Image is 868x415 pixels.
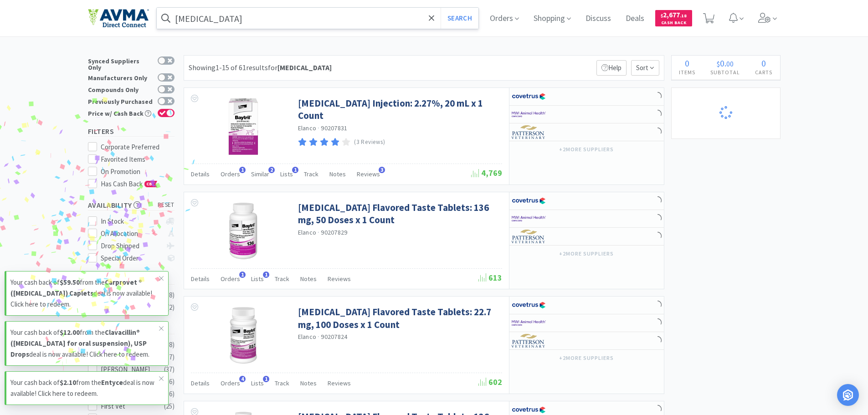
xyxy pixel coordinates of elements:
span: $ [717,59,720,68]
span: Track [275,379,289,387]
img: 434eaf9944f2498b95c28fa91e14a934_416222.jpeg [214,97,273,156]
span: 2 [268,167,275,173]
span: Details [191,275,210,283]
span: Notes [329,170,346,178]
div: Manufacturers Only [88,73,153,81]
span: Track [275,275,289,283]
div: Corporate Preferred [101,142,175,153]
div: Showing 1-15 of 61 results [189,62,332,74]
button: +2more suppliers [555,143,618,156]
span: Lists [280,170,293,178]
span: 90207829 [321,228,347,236]
a: Elanco [298,124,317,132]
span: 1 [263,376,269,382]
img: 77fca1acd8b6420a9015268ca798ef17_1.png [512,90,546,103]
span: Reviews [328,379,351,387]
span: 00 [726,59,734,68]
div: Synced Suppliers Only [88,56,153,71]
span: · [318,228,319,236]
span: . 18 [680,13,687,19]
span: 602 [478,377,502,387]
button: +2more suppliers [555,247,618,260]
span: Cash Back [661,20,687,26]
div: On Promotion [101,166,175,177]
img: f5e969b455434c6296c6d81ef179fa71_3.png [512,334,546,348]
div: In Stock [101,216,161,227]
div: Special Order [101,253,161,264]
div: Drop Shipped [101,241,161,251]
span: 0 [685,57,689,69]
a: [MEDICAL_DATA] Flavored Taste Tablets: 22.7 mg, 100 Doses x 1 Count [298,306,500,331]
span: Orders [221,379,240,387]
img: 77fca1acd8b6420a9015268ca798ef17_1.png [512,194,546,208]
span: 1 [263,272,269,278]
img: f6b2451649754179b5b4e0c70c3f7cb0_2.png [512,212,546,225]
span: Reviews [328,275,351,283]
span: Notes [300,379,317,387]
span: 1 [239,272,246,278]
img: e4e33dab9f054f5782a47901c742baa9_102.png [88,9,149,28]
h4: Items [672,68,703,77]
span: Track [304,170,318,178]
span: Lists [251,275,264,283]
a: Elanco [298,228,317,236]
span: 90207831 [321,124,347,132]
h4: Subtotal [703,68,748,77]
button: +2more suppliers [555,352,618,364]
div: ( 25 ) [164,401,175,412]
span: 4,769 [471,168,502,178]
img: 179b8ad10cb342879e92e522e941d1e7_497249.jpg [214,201,273,261]
img: f6b2451649754179b5b4e0c70c3f7cb0_2.png [512,108,546,121]
div: ( 36 ) [164,376,175,387]
strong: Clavacillin® ([MEDICAL_DATA] for oral suspension), USP Drops [10,328,147,359]
img: f5e969b455434c6296c6d81ef179fa71_3.png [512,230,546,243]
span: 1 [239,167,246,173]
span: 613 [478,272,502,283]
div: Favorited Items [101,154,175,165]
div: Previously Purchased [88,97,153,105]
a: $2,677.18Cash Back [655,6,692,31]
p: (3 Reviews) [354,138,385,147]
div: ( 37 ) [164,364,175,375]
strong: Entyce [101,378,123,387]
a: [MEDICAL_DATA] Injection: 2.27%, 20 mL x 1 Count [298,97,500,122]
strong: $2.10 [60,378,76,387]
a: Deals [622,15,648,23]
span: Orders [221,275,240,283]
strong: $12.00 [60,328,80,337]
a: [MEDICAL_DATA] Flavored Taste Tablets: 136 mg, 50 Doses x 1 Count [298,201,500,226]
div: . [703,59,748,68]
p: Help [596,60,627,76]
div: Open Intercom Messenger [837,384,859,406]
div: ( 2 ) [167,302,175,313]
input: Search by item, sku, manufacturer, ingredient, size... [157,8,479,29]
span: Similar [251,170,269,178]
a: Discuss [582,15,615,23]
img: f6b2451649754179b5b4e0c70c3f7cb0_2.png [512,316,546,330]
span: 0 [720,57,724,69]
strong: [MEDICAL_DATA] [277,63,332,72]
span: · [318,333,319,341]
p: Your cash back of from the deal is now available! Click here to redeem. [10,277,159,310]
div: Price w/ Cash Back [88,109,153,117]
span: Notes [300,275,317,283]
img: 9999a4869e4242f38a4309d4ef771d10_416384.png [214,306,273,365]
span: Reviews [357,170,380,178]
h5: Availability [88,200,175,210]
h5: Filters [88,126,175,137]
img: f5e969b455434c6296c6d81ef179fa71_3.png [512,125,546,139]
div: Compounds Only [88,85,153,93]
span: for [268,63,332,72]
span: $ [661,13,663,19]
img: 77fca1acd8b6420a9015268ca798ef17_1.png [512,298,546,312]
h4: Carts [748,68,780,77]
strong: $59.50 [60,278,80,287]
span: · [318,124,319,132]
span: Has Cash Back [101,179,158,188]
span: CB [145,181,154,187]
span: reset [158,200,175,210]
a: Elanco [298,333,317,341]
div: On Allocation [101,228,161,239]
span: 3 [379,167,385,173]
div: ( 36 ) [164,389,175,400]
